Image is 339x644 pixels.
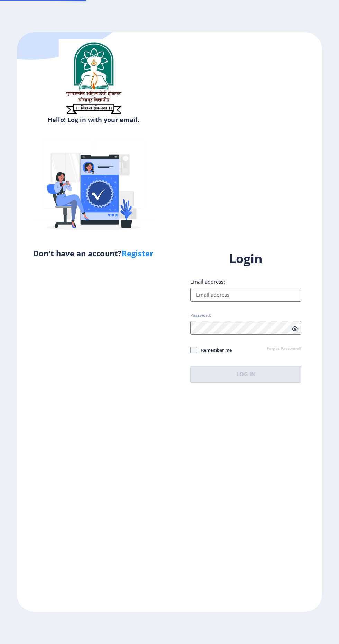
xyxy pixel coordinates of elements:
[197,346,232,354] span: Remember me
[190,366,301,383] button: Log In
[190,278,225,285] label: Email address:
[33,127,154,248] img: Verified-rafiki.svg
[190,288,301,302] input: Email address
[267,346,301,352] a: Forgot Password?
[59,39,128,117] img: sulogo.png
[190,250,301,267] h1: Login
[122,248,153,258] a: Register
[22,248,164,259] h5: Don't have an account?
[22,116,164,124] h6: Hello! Log in with your email.
[190,313,211,318] label: Password:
